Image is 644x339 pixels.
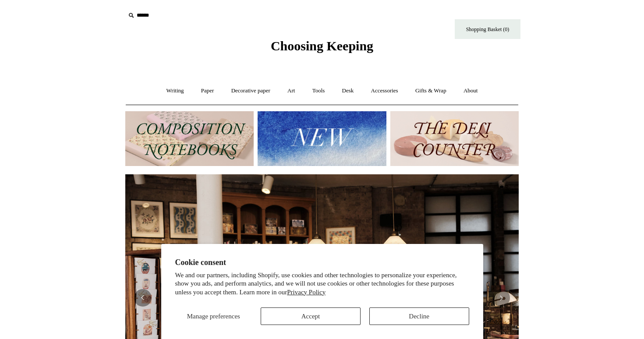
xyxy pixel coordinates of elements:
button: Manage preferences [175,307,252,325]
a: Tools [304,79,333,102]
button: Decline [369,307,469,325]
a: Gifts & Wrap [407,79,454,102]
a: Accessories [363,79,406,102]
a: Paper [193,79,222,102]
img: 202302 Composition ledgers.jpg__PID:69722ee6-fa44-49dd-a067-31375e5d54ec [125,111,254,166]
a: Shopping Basket (0) [455,19,520,39]
img: New.jpg__PID:f73bdf93-380a-4a35-bcfe-7823039498e1 [258,111,386,166]
img: The Deli Counter [390,111,519,166]
span: Manage preferences [187,313,240,320]
a: Decorative paper [223,79,278,102]
a: Desk [334,79,362,102]
button: Accept [261,307,361,325]
a: About [456,79,486,102]
a: Privacy Policy [287,289,326,296]
h2: Cookie consent [175,258,469,267]
span: Choosing Keeping [271,39,373,53]
button: Previous [134,289,152,307]
p: We and our partners, including Shopify, use cookies and other technologies to personalize your ex... [175,271,469,297]
a: Writing [159,79,192,102]
a: Art [280,79,303,102]
button: Next [492,289,510,307]
a: Choosing Keeping [271,46,373,52]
